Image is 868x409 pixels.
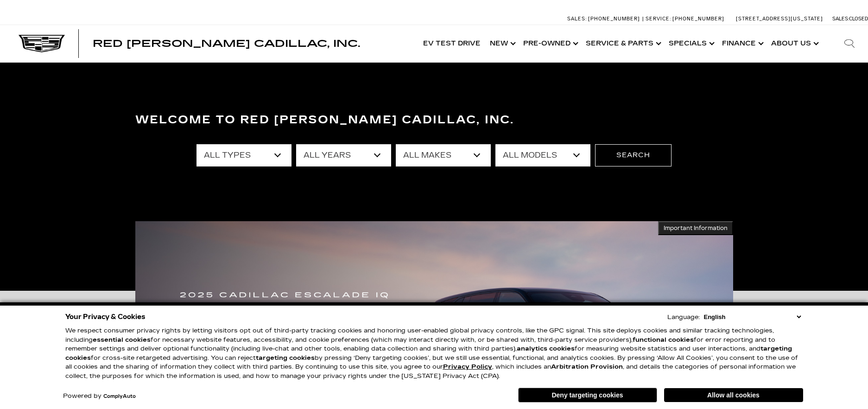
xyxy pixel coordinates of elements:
[664,25,717,62] a: Specials
[551,363,623,371] strong: Arbitration Provision
[736,16,823,22] a: [STREET_ADDRESS][US_STATE]
[443,363,492,371] a: Privacy Policy
[581,25,664,62] a: Service & Parts
[595,144,672,166] button: Search
[418,25,485,62] a: EV Test Drive
[103,394,136,399] a: ComplyAuto
[664,224,728,232] span: Important Information
[485,25,519,62] a: New
[633,336,694,344] strong: functional cookies
[667,314,700,320] div: Language:
[702,313,803,321] select: Language Select
[65,310,146,323] span: Your Privacy & Cookies
[664,388,803,402] button: Allow all cookies
[567,16,587,22] span: Sales:
[642,16,727,21] a: Service: [PHONE_NUMBER]
[63,393,136,399] div: Powered by
[717,25,767,62] a: Finance
[93,39,360,48] a: Red [PERSON_NAME] Cadillac, Inc.
[296,144,391,166] select: Filter by year
[519,25,581,62] a: Pre-Owned
[518,388,657,403] button: Deny targeting cookies
[65,345,792,362] strong: targeting cookies
[588,16,640,22] span: [PHONE_NUMBER]
[196,144,291,166] select: Filter by type
[135,111,733,129] h3: Welcome to Red [PERSON_NAME] Cadillac, Inc.
[646,16,671,22] span: Service:
[658,221,733,235] button: Important Information
[517,345,575,352] strong: analytics cookies
[19,35,65,52] img: Cadillac Dark Logo with Cadillac White Text
[65,326,803,381] p: We respect consumer privacy rights by letting visitors opt out of third-party tracking cookies an...
[256,354,315,362] strong: targeting cookies
[396,144,491,166] select: Filter by make
[93,336,151,344] strong: essential cookies
[832,16,849,22] span: Sales:
[672,16,724,22] span: [PHONE_NUMBER]
[767,25,822,62] a: About Us
[495,144,590,166] select: Filter by model
[849,16,868,22] span: Closed
[93,38,360,49] span: Red [PERSON_NAME] Cadillac, Inc.
[567,16,642,21] a: Sales: [PHONE_NUMBER]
